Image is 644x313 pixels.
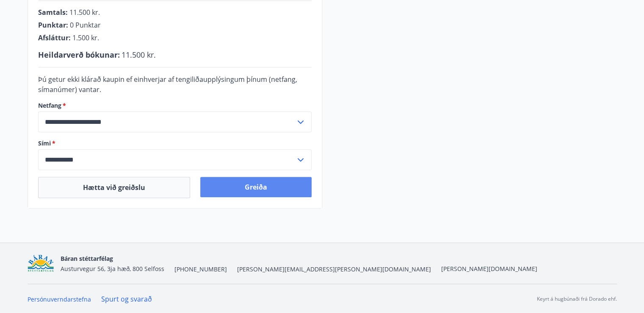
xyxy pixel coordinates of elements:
span: 11.500 kr. [69,8,100,17]
span: 0 Punktar [70,20,101,30]
span: Punktar : [38,20,68,30]
span: Afsláttur : [38,33,71,42]
span: Báran stéttarfélag [61,254,113,263]
label: Netfang [38,101,312,110]
span: Þú getur ekki klárað kaupin ef einhverjar af tengiliðaupplýsingum þínum (netfang, símanúmer) vantar. [38,75,297,94]
img: Bz2lGXKH3FXEIQKvoQ8VL0Fr0uCiWgfgA3I6fSs8.png [28,254,54,273]
span: Heildarverð bókunar : [38,50,120,60]
span: Austurvegur 56, 3ja hæð, 800 Selfoss [61,265,164,273]
a: [PERSON_NAME][DOMAIN_NAME] [441,265,537,273]
span: [PHONE_NUMBER] [174,265,227,274]
span: 11.500 kr. [122,50,156,60]
p: Keyrt á hugbúnaði frá Dorado ehf. [537,295,617,303]
a: Persónuverndarstefna [28,295,91,303]
button: Greiða [200,177,312,197]
label: Sími [38,139,312,148]
button: Hætta við greiðslu [38,177,190,198]
span: 1.500 kr. [72,33,99,42]
span: Samtals : [38,8,68,17]
a: Spurt og svarað [101,294,152,304]
span: [PERSON_NAME][EMAIL_ADDRESS][PERSON_NAME][DOMAIN_NAME] [237,265,431,274]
